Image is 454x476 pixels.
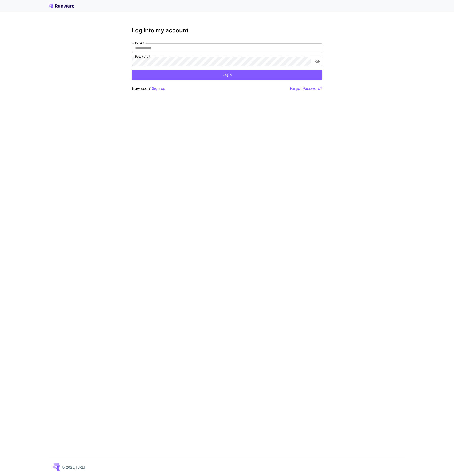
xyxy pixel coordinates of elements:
[135,55,150,59] label: Password
[132,27,322,34] h3: Log into my account
[135,41,144,45] label: Email
[132,85,165,91] p: New user?
[313,57,322,66] button: toggle password visibility
[152,85,165,91] button: Sign up
[132,70,322,80] button: Login
[290,85,322,91] button: Forgot Password?
[62,465,85,470] p: © 2025, [URL]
